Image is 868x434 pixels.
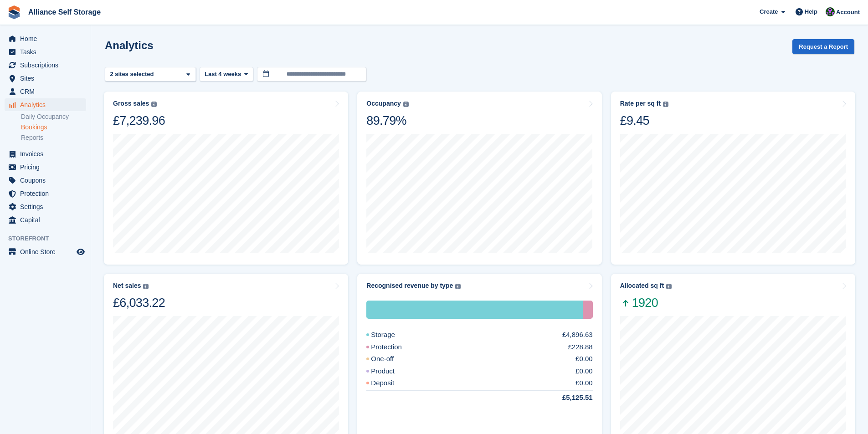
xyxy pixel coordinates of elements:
div: Net sales [113,282,141,290]
span: Protection [20,187,75,200]
a: menu [5,85,86,98]
a: menu [5,200,86,213]
div: £9.45 [620,113,668,128]
a: menu [5,187,86,200]
span: Sites [20,72,75,85]
span: Tasks [20,46,75,58]
div: £0.00 [575,366,593,377]
img: Romilly Norton [826,7,835,16]
div: £0.00 [575,378,593,388]
img: icon-info-grey-7440780725fd019a000dd9b08b2336e03edf1995a4989e88bcd33f0948082b44.svg [143,284,149,289]
img: stora-icon-8386f47178a22dfd0bd8f6a31ec36ba5ce8667c1dd55bd0f319d3a0aa187defe.svg [7,5,21,19]
div: One-off [366,354,416,364]
img: icon-info-grey-7440780725fd019a000dd9b08b2336e03edf1995a4989e88bcd33f0948082b44.svg [403,102,409,107]
span: Account [836,8,860,17]
div: Gross sales [113,100,149,107]
span: Analytics [20,98,75,111]
a: menu [5,72,86,85]
a: Reports [21,133,86,142]
div: Storage [366,330,417,340]
div: £5,125.51 [540,393,593,403]
div: 89.79% [366,113,408,128]
div: £228.88 [568,342,592,352]
button: Last 4 weeks [200,67,253,82]
a: menu [5,161,86,174]
div: £7,239.96 [113,113,165,128]
a: menu [5,148,86,160]
div: £0.00 [575,354,593,364]
a: menu [5,245,86,258]
div: 2 sites selected [108,70,157,79]
a: menu [5,174,86,187]
span: Create [760,7,778,16]
img: icon-info-grey-7440780725fd019a000dd9b08b2336e03edf1995a4989e88bcd33f0948082b44.svg [455,284,461,289]
span: CRM [20,85,75,98]
a: menu [5,59,86,71]
span: Coupons [20,174,75,187]
div: Protection [583,301,593,319]
a: menu [5,98,86,111]
span: Storefront [8,234,91,243]
div: Protection [366,342,424,352]
div: Deposit [366,378,416,388]
span: Capital [20,214,75,226]
span: 1920 [620,295,672,311]
img: icon-info-grey-7440780725fd019a000dd9b08b2336e03edf1995a4989e88bcd33f0948082b44.svg [666,284,672,289]
div: £6,033.22 [113,295,165,311]
h2: Analytics [105,39,154,51]
div: Storage [366,301,582,319]
span: Pricing [20,161,75,174]
span: Online Store [20,245,75,258]
span: Invoices [20,148,75,160]
a: menu [5,214,86,226]
div: Rate per sq ft [620,100,661,107]
div: Occupancy [366,100,401,107]
span: Settings [20,200,75,213]
div: Allocated sq ft [620,282,664,290]
a: menu [5,32,86,45]
div: Product [366,366,416,377]
img: icon-info-grey-7440780725fd019a000dd9b08b2336e03edf1995a4989e88bcd33f0948082b44.svg [151,102,157,107]
img: icon-info-grey-7440780725fd019a000dd9b08b2336e03edf1995a4989e88bcd33f0948082b44.svg [663,102,668,107]
div: Recognised revenue by type [366,282,453,290]
span: Subscriptions [20,59,75,71]
button: Request a Report [792,39,854,54]
span: Last 4 weeks [205,70,241,79]
div: £4,896.63 [562,330,593,340]
a: Daily Occupancy [21,112,86,121]
a: Bookings [21,123,86,132]
span: Home [20,32,75,45]
a: menu [5,46,86,58]
span: Help [805,7,817,16]
a: Preview store [75,246,86,257]
a: Alliance Self Storage [25,5,104,20]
